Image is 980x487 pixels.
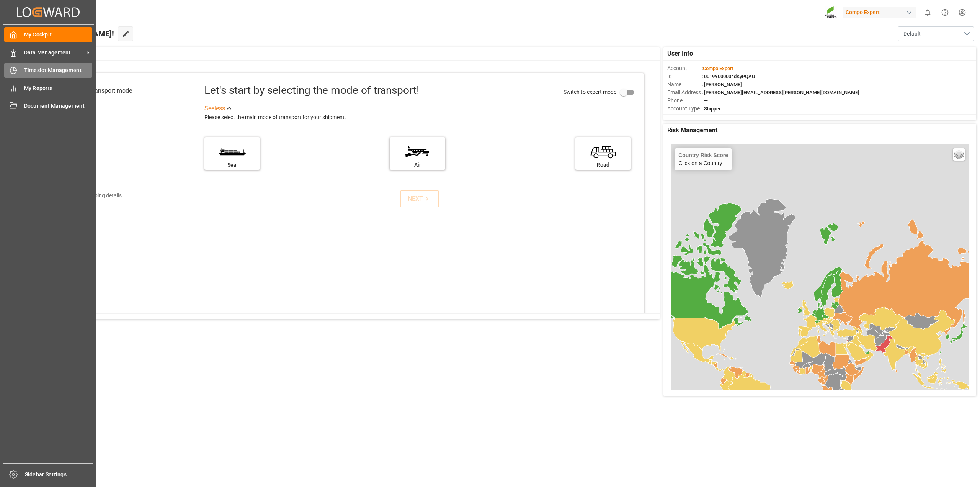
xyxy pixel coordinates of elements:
div: Road [579,161,627,169]
img: Screenshot%202023-09-29%20at%2010.02.21.png_1712312052.png [825,6,837,19]
div: NEXT [408,194,431,203]
button: Compo Expert [843,5,919,20]
a: My Cockpit [4,27,92,42]
span: Account [667,64,702,72]
span: My Cockpit [24,31,93,39]
span: Email Address [667,89,702,97]
span: Name [667,80,702,89]
span: Compo Expert [703,66,733,71]
span: Sidebar Settings [25,471,93,479]
span: Timeslot Management [24,66,93,74]
button: Help Center [936,4,954,21]
span: Document Management [24,102,93,110]
span: Switch to expert mode [563,89,616,95]
span: : 0019Y000004dKyPQAU [702,74,755,79]
div: Add shipping details [74,192,122,200]
span: : — [702,98,708,103]
div: See less [204,104,225,113]
span: User Info [667,49,693,58]
button: NEXT [400,190,439,207]
div: Air [394,161,441,169]
span: Account Type [667,105,702,113]
span: My Reports [24,84,93,92]
span: Phone [667,97,702,105]
a: Timeslot Management [4,63,92,78]
span: : [702,66,733,71]
a: Layers [953,148,965,161]
button: open menu [898,26,974,41]
div: Select transport mode [73,86,132,95]
button: show 0 new notifications [919,4,936,21]
div: Let's start by selecting the mode of transport! [204,82,419,98]
a: My Reports [4,80,92,95]
span: Risk Management [667,126,717,135]
span: : [PERSON_NAME][EMAIL_ADDRESS][PERSON_NAME][DOMAIN_NAME] [702,90,859,95]
div: Compo Expert [843,7,916,18]
a: Document Management [4,98,92,113]
span: Data Management [24,49,85,57]
span: Default [903,30,921,38]
div: Sea [208,161,256,169]
div: Click on a Country [678,152,728,166]
span: Id [667,72,702,80]
h4: Country Risk Score [678,152,728,158]
span: : Shipper [702,106,721,112]
div: Please select the main mode of transport for your shipment. [204,113,639,122]
span: : [PERSON_NAME] [702,82,742,87]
